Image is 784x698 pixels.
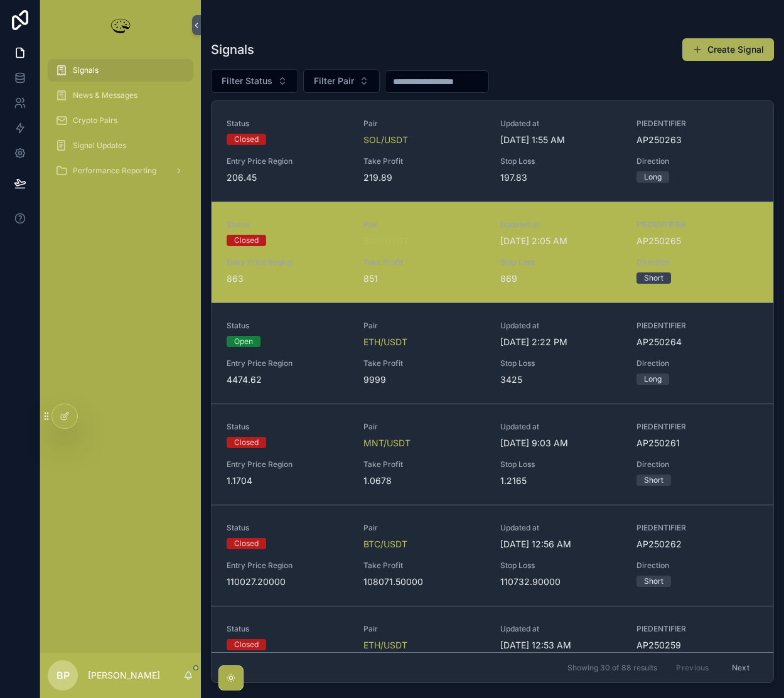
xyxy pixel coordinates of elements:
[500,171,622,184] span: 197.83
[636,336,758,348] span: AP250264
[212,101,773,201] a: StatusClosedPairSOL/USDTUpdated at[DATE] 1:55 AMPIEDENTIFIERAP250263Entry Price Region206.45Take ...
[108,15,133,35] img: App logo
[500,538,622,550] span: [DATE] 12:56 AM
[363,134,408,146] a: SOL/USDT
[636,422,758,432] span: PIEDENTIFIER
[363,422,485,432] span: Pair
[363,576,485,588] span: 108071.50000
[363,437,411,449] a: MNT/USDT
[636,523,758,533] span: PIEDENTIFIER
[227,171,348,184] span: 206.45
[636,220,758,230] span: PIEDENTIFIER
[48,134,193,157] a: Signal Updates
[363,235,409,247] a: BNB/USDT
[363,358,485,368] span: Take Profit
[500,459,622,470] span: Stop Loss
[363,561,485,571] span: Take Profit
[363,156,485,166] span: Take Profit
[234,639,259,650] div: Closed
[88,669,160,682] p: [PERSON_NAME]
[234,134,259,145] div: Closed
[636,134,758,146] span: AP250263
[500,321,622,331] span: Updated at
[500,272,622,285] span: 869
[636,639,758,652] span: AP250259
[500,220,622,230] span: Updated at
[234,538,259,549] div: Closed
[212,505,773,606] a: StatusClosedPairBTC/USDTUpdated at[DATE] 12:56 AMPIEDENTIFIERAP250262Entry Price Region110027.200...
[500,336,622,348] span: [DATE] 2:22 PM
[227,257,348,267] span: Entry Price Region
[48,109,193,132] a: Crypto Pairs
[303,69,380,93] button: Select Button
[211,69,298,93] button: Select Button
[227,561,348,571] span: Entry Price Region
[636,437,758,449] span: AP250261
[73,141,126,151] span: Signal Updates
[363,321,485,331] span: Pair
[636,257,758,267] span: Direction
[500,624,622,634] span: Updated at
[227,422,348,432] span: Status
[363,624,485,634] span: Pair
[644,272,663,284] div: Short
[73,115,117,126] span: Crypto Pairs
[227,624,348,634] span: Status
[48,84,193,107] a: News & Messages
[211,41,254,58] h1: Signals
[227,576,348,588] span: 110027.20000
[500,576,622,588] span: 110732.90000
[363,523,485,533] span: Pair
[636,119,758,129] span: PIEDENTIFIER
[567,663,657,673] span: Showing 30 of 88 results
[363,272,485,285] span: 851
[234,235,259,246] div: Closed
[227,272,348,285] span: 863
[500,422,622,432] span: Updated at
[363,171,485,184] span: 219.89
[222,75,272,87] span: Filter Status
[363,538,407,550] a: BTC/USDT
[227,523,348,533] span: Status
[234,336,253,347] div: Open
[48,159,193,182] a: Performance Reporting
[500,257,622,267] span: Stop Loss
[227,358,348,368] span: Entry Price Region
[500,156,622,166] span: Stop Loss
[500,639,622,652] span: [DATE] 12:53 AM
[636,624,758,634] span: PIEDENTIFIER
[500,523,622,533] span: Updated at
[500,235,622,247] span: [DATE] 2:05 AM
[363,257,485,267] span: Take Profit
[363,220,485,230] span: Pair
[644,576,663,587] div: Short
[227,373,348,386] span: 4474.62
[363,336,407,348] span: ETH/USDT
[212,303,773,404] a: StatusOpenPairETH/USDTUpdated at[DATE] 2:22 PMPIEDENTIFIERAP250264Entry Price Region4474.62Take P...
[212,201,773,303] a: StatusClosedPairBNB/USDTUpdated at[DATE] 2:05 AMPIEDENTIFIERAP250265Entry Price Region863Take Pro...
[363,459,485,470] span: Take Profit
[363,119,485,129] span: Pair
[500,437,622,449] span: [DATE] 9:03 AM
[500,561,622,571] span: Stop Loss
[636,358,758,368] span: Direction
[227,156,348,166] span: Entry Price Region
[363,639,407,652] a: ETH/USDT
[73,65,99,75] span: Signals
[636,235,758,247] span: AP250265
[500,358,622,368] span: Stop Loss
[56,668,70,683] span: BP
[682,38,774,61] button: Create Signal
[212,404,773,505] a: StatusClosedPairMNT/USDTUpdated at[DATE] 9:03 AMPIEDENTIFIERAP250261Entry Price Region1.1704Take ...
[644,171,662,183] div: Long
[227,321,348,331] span: Status
[636,156,758,166] span: Direction
[636,459,758,470] span: Direction
[363,475,485,487] span: 1.0678
[644,373,662,385] div: Long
